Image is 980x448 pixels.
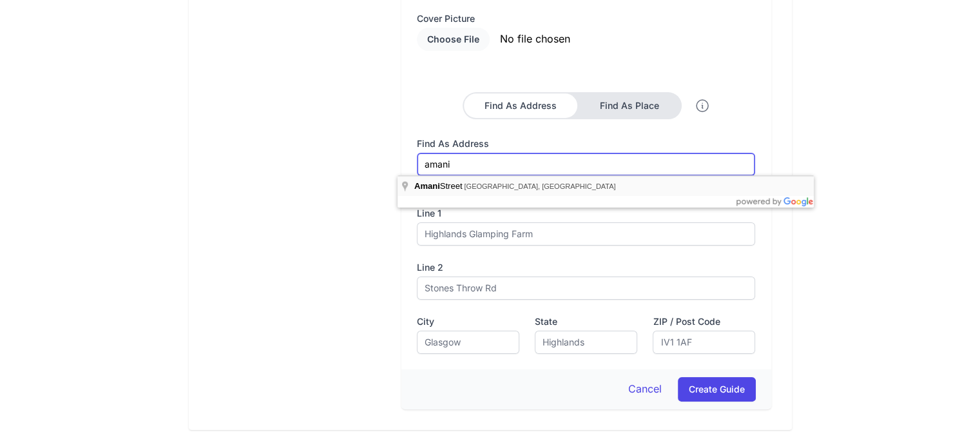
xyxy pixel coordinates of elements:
[464,93,577,118] button: Find As Address
[417,315,519,328] label: City
[628,382,662,395] a: Cancel
[414,181,464,191] span: Street
[579,93,680,118] button: Find As Place
[417,222,755,246] input: Highlands Glamping Farm
[653,315,755,328] label: ZIP / Post code
[417,261,755,274] label: Line 2
[535,331,637,354] input: Highlands
[417,12,755,25] label: Cover picture
[414,181,440,191] span: Amani
[417,153,755,176] input: Enter a location
[417,331,519,354] input: Glasgow
[417,137,755,150] label: Find As Address
[417,207,755,220] label: Line 1
[678,377,756,402] button: Create Guide
[464,182,615,190] span: [GEOGRAPHIC_DATA], [GEOGRAPHIC_DATA]
[417,171,606,190] i: If not findable enter address manually below.
[653,331,755,354] input: IV1 1AF
[417,277,755,300] input: Stones Throw Rd
[535,315,637,328] label: State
